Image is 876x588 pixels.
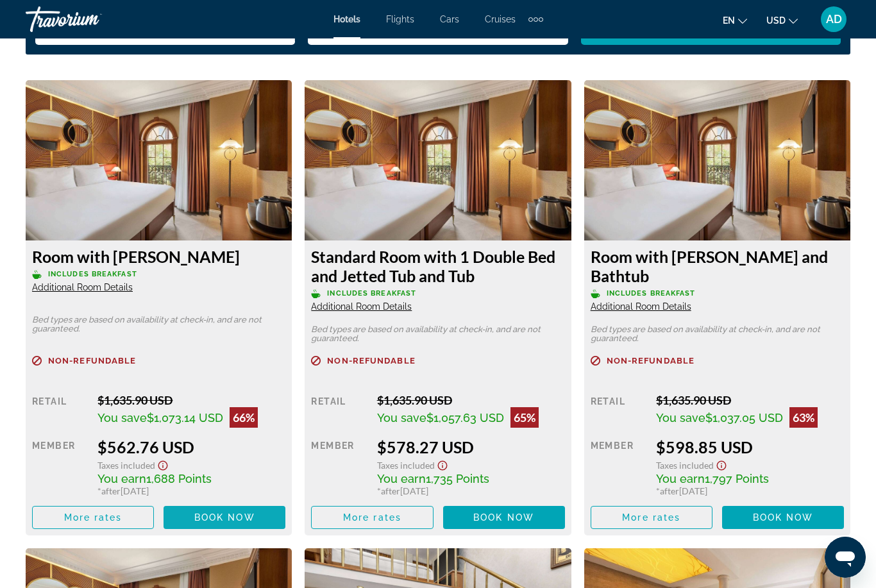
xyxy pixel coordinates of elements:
span: $1,057.63 USD [426,411,504,424]
div: $1,635.90 USD [656,393,844,407]
a: Travorium [26,3,154,36]
button: More rates [311,506,433,529]
span: $1,073.14 USD [147,411,223,424]
span: 1,688 Points [146,472,212,485]
span: Taxes included [377,460,435,471]
button: Show Taxes and Fees disclaimer [435,457,450,471]
span: Book now [473,512,534,523]
button: Change language [723,11,747,29]
p: Bed types are based on availability at check-in, and are not guaranteed. [591,325,844,343]
span: after [660,485,679,496]
span: after [381,485,400,496]
span: Additional Room Details [591,301,691,312]
button: Show Taxes and Fees disclaimer [714,457,729,471]
span: Includes Breakfast [607,289,696,298]
button: Check-in date: Nov 23, 2025 Check-out date: Nov 29, 2025 [35,13,295,45]
span: USD [766,15,786,26]
span: Taxes included [97,460,155,471]
div: Member [32,437,88,496]
div: $598.85 USD [656,437,844,457]
div: 66% [230,407,258,428]
h3: Room with [PERSON_NAME] and Bathtub [591,247,844,285]
div: Search widget [35,13,841,45]
button: Book now [722,506,844,529]
span: You save [377,411,426,424]
button: Book now [443,506,565,529]
div: Retail [32,393,88,428]
button: More rates [591,506,712,529]
img: eed76ffd-f082-4c9d-8ed0-624f7c9deedc.jpeg [26,80,292,240]
span: You earn [97,472,146,485]
div: 63% [789,407,818,428]
div: * [DATE] [377,485,565,496]
img: eed76ffd-f082-4c9d-8ed0-624f7c9deedc.jpeg [305,80,571,240]
span: Book now [194,512,255,523]
button: Extra navigation items [528,9,543,29]
img: eed76ffd-f082-4c9d-8ed0-624f7c9deedc.jpeg [584,80,850,240]
span: You earn [377,472,426,485]
span: AD [826,13,842,26]
span: 1,797 Points [705,472,769,485]
a: Cruises [485,14,516,24]
span: Taxes included [656,460,714,471]
button: Book now [164,506,285,529]
span: Includes Breakfast [48,270,137,278]
span: $1,037.05 USD [705,411,783,424]
div: $1,635.90 USD [377,393,565,407]
div: Member [591,437,646,496]
p: Bed types are based on availability at check-in, and are not guaranteed. [311,325,564,343]
span: Book now [753,512,814,523]
span: after [101,485,121,496]
span: You earn [656,472,705,485]
div: * [DATE] [656,485,844,496]
span: More rates [622,512,680,523]
button: User Menu [817,6,850,33]
a: Flights [386,14,414,24]
span: You save [656,411,705,424]
div: * [DATE] [97,485,285,496]
button: Change currency [766,11,798,29]
span: Includes Breakfast [327,289,416,298]
div: $1,635.90 USD [97,393,285,407]
span: 1,735 Points [426,472,489,485]
div: $578.27 USD [377,437,565,457]
h3: Room with [PERSON_NAME] [32,247,285,266]
a: Cars [440,14,459,24]
span: Additional Room Details [311,301,412,312]
p: Bed types are based on availability at check-in, and are not guaranteed. [32,315,285,333]
span: Additional Room Details [32,282,133,292]
button: More rates [32,506,154,529]
div: Member [311,437,367,496]
h3: Standard Room with 1 Double Bed and Jetted Tub and Tub [311,247,564,285]
span: More rates [64,512,122,523]
span: You save [97,411,147,424]
span: Non-refundable [607,357,695,365]
span: More rates [343,512,401,523]
a: Hotels [333,14,360,24]
div: $562.76 USD [97,437,285,457]
span: Non-refundable [48,357,136,365]
span: Non-refundable [327,357,415,365]
div: 65% [510,407,539,428]
div: Retail [591,393,646,428]
span: en [723,15,735,26]
div: Retail [311,393,367,428]
button: Show Taxes and Fees disclaimer [155,457,171,471]
iframe: Кнопка запуска окна обмена сообщениями [825,537,866,578]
